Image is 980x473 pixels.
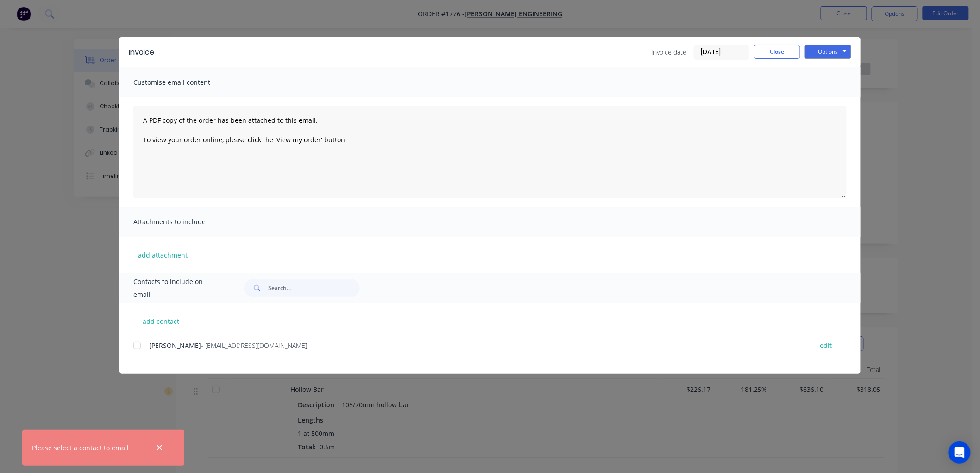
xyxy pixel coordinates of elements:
[815,339,838,352] button: edit
[129,47,154,58] div: Invoice
[133,248,192,262] button: add attachment
[133,314,189,328] button: add contact
[133,215,235,228] span: Attachments to include
[133,76,235,89] span: Customise email content
[32,443,129,453] div: Please select a contact to email
[754,45,800,59] button: Close
[949,441,971,464] div: Open Intercom Messenger
[651,47,686,57] span: Invoice date
[268,279,360,297] input: Search...
[133,106,847,198] textarea: A PDF copy of the order has been attached to this email. To view your order online, please click ...
[149,341,201,350] span: [PERSON_NAME]
[133,275,221,301] span: Contacts to include on email
[201,341,307,350] span: - [EMAIL_ADDRESS][DOMAIN_NAME]
[805,45,851,59] button: Options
